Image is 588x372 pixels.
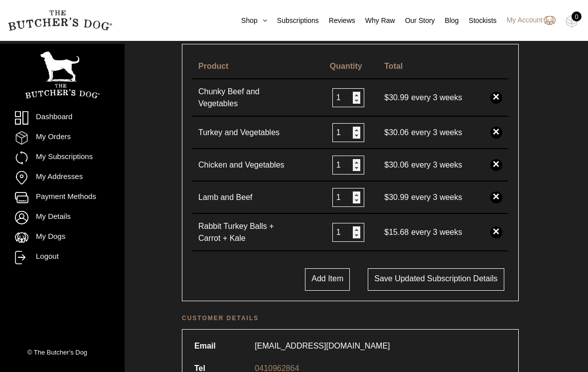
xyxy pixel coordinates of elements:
a: My Details [15,211,110,224]
td: [EMAIL_ADDRESS][DOMAIN_NAME] [249,336,512,357]
a: × [490,191,502,203]
span: $ [384,93,389,102]
a: Dashboard [15,111,110,125]
a: × [490,159,502,171]
bdi: 15.68 [384,228,409,236]
a: Subscriptions [267,15,319,26]
a: × [490,92,502,104]
span: 30.99 [384,93,411,102]
a: Reviews [319,15,355,26]
th: Email [188,336,248,357]
a: My Addresses [15,171,110,185]
td: every 3 weeks [378,149,484,182]
a: Payment Methods [15,191,110,204]
a: Chunky Beef and Vegetables [198,86,298,110]
a: Why Raw [355,15,395,26]
span: 30.99 [384,193,411,201]
a: × [490,127,502,139]
button: Add Item [305,268,350,291]
a: Chicken and Vegetables [198,159,298,171]
span: 30.06 [384,161,411,169]
div: 0 [572,11,582,21]
a: Our Story [395,15,435,26]
img: TBD_Cart-Empty.png [566,15,578,28]
span: $ [384,193,389,201]
a: My Subscriptions [15,151,110,165]
a: Logout [15,251,110,264]
a: Stockists [459,15,497,26]
th: Quantity [324,54,379,79]
h2: Customer details [182,313,519,323]
button: Save updated subscription details [368,268,504,291]
a: Lamb and Beef [198,191,298,203]
th: Product [192,54,324,79]
td: every 3 weeks [378,182,484,214]
span: $ [384,228,389,236]
a: My Dogs [15,231,110,244]
a: Shop [231,15,267,26]
td: every 3 weeks [378,79,484,117]
span: 30.06 [384,128,411,137]
th: Total [378,54,484,79]
span: $ [384,161,389,169]
a: My Orders [15,131,110,145]
td: every 3 weeks [378,214,484,251]
a: Rabbit Turkey Balls + Carrot + Kale [198,220,298,244]
a: × [490,226,502,238]
a: Turkey and Vegetables [198,127,298,139]
img: TBD_Portrait_Logo_White.png [25,51,100,99]
a: Blog [435,15,459,26]
span: $ [384,128,389,137]
td: every 3 weeks [378,117,484,149]
a: My Account [497,14,556,26]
